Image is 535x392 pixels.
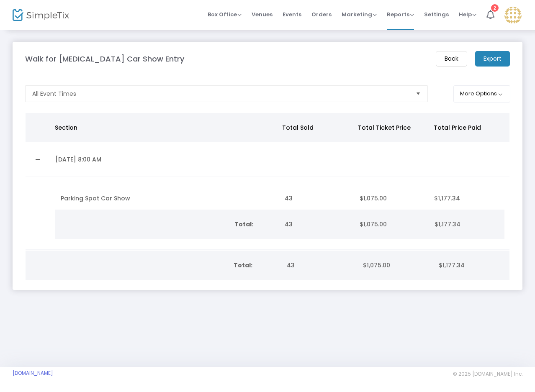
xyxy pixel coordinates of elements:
[360,220,387,228] span: $1,075.00
[453,85,511,102] button: More Options
[434,194,460,202] span: $1,177.34
[234,220,253,228] b: Total:
[453,371,522,377] span: © 2025 [DOMAIN_NAME] Inc.
[436,51,467,67] m-button: Back
[363,261,390,269] span: $1,075.00
[50,113,277,142] th: Section
[283,4,301,25] span: Events
[412,86,424,102] button: Select
[208,10,242,18] span: Box Office
[311,4,332,25] span: Orders
[56,188,504,209] div: Data table
[475,51,510,67] m-button: Export
[287,261,295,269] span: 43
[26,251,509,280] div: Data table
[424,4,449,25] span: Settings
[285,194,293,202] span: 43
[459,10,476,18] span: Help
[491,4,499,12] div: 2
[61,194,130,202] span: Parking Spot Car Show
[50,142,280,177] td: [DATE] 8:00 AM
[13,370,53,377] a: [DOMAIN_NAME]
[285,220,293,228] span: 43
[25,53,184,64] m-panel-title: Walk for [MEDICAL_DATA] Car Show Entry
[277,113,353,142] th: Total Sold
[252,4,273,25] span: Venues
[31,153,45,166] a: Collapse Details
[435,220,460,228] span: $1,177.34
[358,123,411,132] span: Total Ticket Price
[342,10,377,18] span: Marketing
[360,194,387,202] span: $1,075.00
[387,10,414,18] span: Reports
[439,261,465,269] span: $1,177.34
[434,123,481,132] span: Total Price Paid
[32,90,76,98] span: All Event Times
[234,261,252,269] b: Total:
[26,113,509,250] div: Data table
